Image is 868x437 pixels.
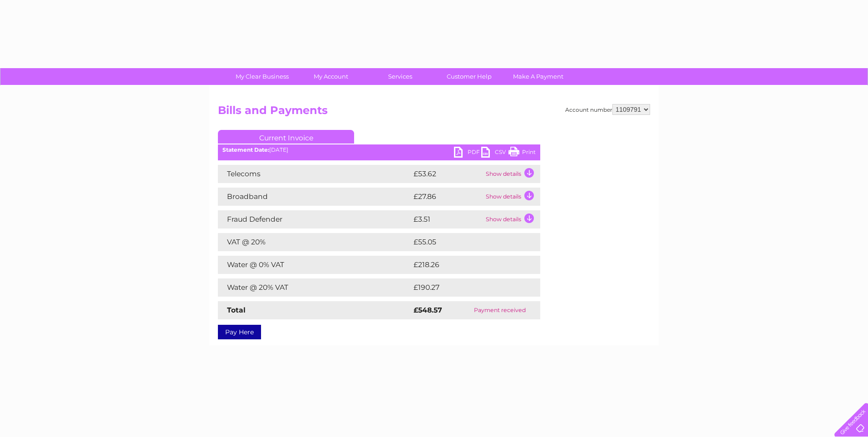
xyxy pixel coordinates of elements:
[218,233,411,251] td: VAT @ 20%
[414,306,442,314] strong: £548.57
[483,188,540,206] td: Show details
[222,146,269,153] b: Statement Date:
[218,165,411,183] td: Telecoms
[218,188,411,206] td: Broadband
[411,256,523,274] td: £218.26
[363,68,438,85] a: Services
[432,68,507,85] a: Customer Help
[218,325,261,339] a: Pay Here
[481,147,508,160] a: CSV
[501,68,576,85] a: Make A Payment
[218,104,650,121] h2: Bills and Payments
[218,130,354,144] a: Current Invoice
[565,104,650,115] div: Account number
[294,68,369,85] a: My Account
[483,165,540,183] td: Show details
[411,165,483,183] td: £53.62
[227,306,246,314] strong: Total
[411,233,522,251] td: £55.05
[225,68,300,85] a: My Clear Business
[483,210,540,228] td: Show details
[411,188,483,206] td: £27.86
[411,278,523,297] td: £190.27
[454,147,481,160] a: PDF
[218,147,540,153] div: [DATE]
[508,147,536,160] a: Print
[411,210,483,228] td: £3.51
[218,256,411,274] td: Water @ 0% VAT
[459,301,540,319] td: Payment received
[218,278,411,297] td: Water @ 20% VAT
[218,210,411,228] td: Fraud Defender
